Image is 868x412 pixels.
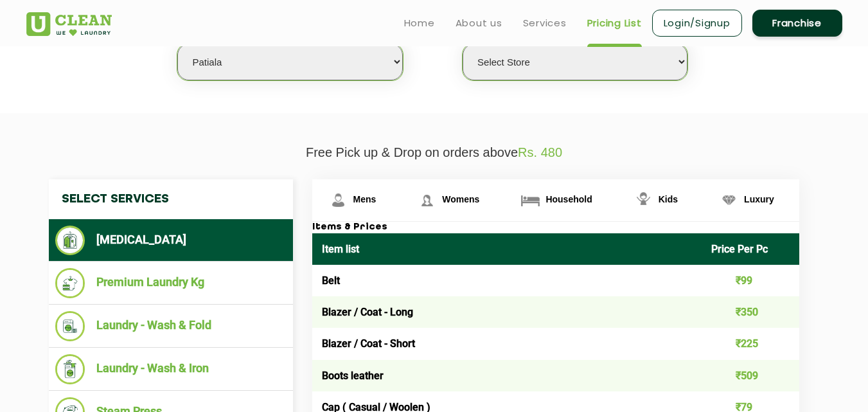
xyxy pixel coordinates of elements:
[49,179,293,219] h4: Select Services
[312,222,799,233] h3: Items & Prices
[456,15,502,31] a: About us
[327,189,350,211] img: Mens
[442,194,479,204] span: Womens
[312,296,702,328] td: Blazer / Coat - Long
[353,194,376,204] span: Mens
[545,194,592,204] span: Household
[26,145,842,160] p: Free Pick up & Drop on orders above
[55,226,287,255] li: [MEDICAL_DATA]
[702,360,799,391] td: ₹509
[55,354,287,384] li: Laundry - Wash & Iron
[752,10,842,37] a: Franchise
[523,15,567,31] a: Services
[518,145,562,159] span: Rs. 480
[416,189,438,211] img: Womens
[55,311,85,341] img: Laundry - Wash & Fold
[55,311,287,341] li: Laundry - Wash & Fold
[26,12,112,36] img: UClean Laundry and Dry Cleaning
[312,328,702,359] td: Blazer / Coat - Short
[404,15,435,31] a: Home
[312,233,702,265] th: Item list
[312,360,702,391] td: Boots leather
[702,328,799,359] td: ₹225
[55,354,85,384] img: Laundry - Wash & Iron
[652,10,742,37] a: Login/Signup
[744,194,774,204] span: Luxury
[702,265,799,296] td: ₹99
[702,296,799,328] td: ₹350
[718,189,740,211] img: Luxury
[587,15,642,31] a: Pricing List
[632,189,655,211] img: Kids
[519,189,542,211] img: Household
[702,233,799,265] th: Price Per Pc
[55,268,85,298] img: Premium Laundry Kg
[312,265,702,296] td: Belt
[659,194,678,204] span: Kids
[55,268,287,298] li: Premium Laundry Kg
[55,226,85,255] img: Dry Cleaning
